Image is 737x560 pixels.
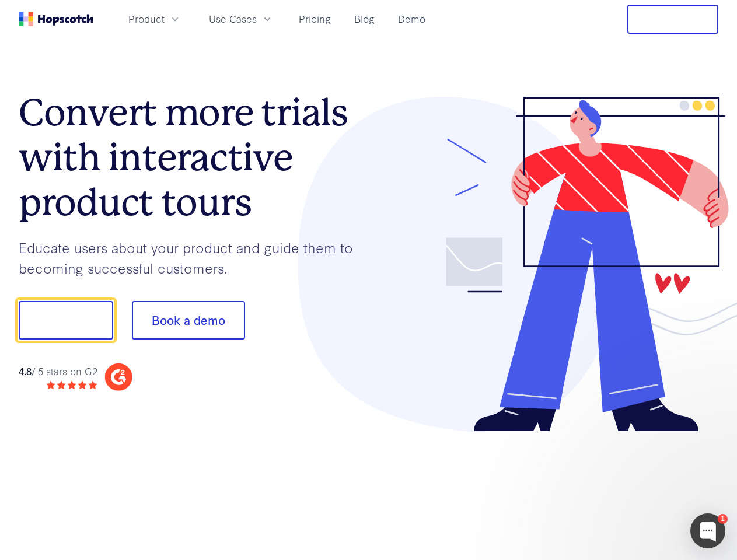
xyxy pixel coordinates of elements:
button: Use Cases [202,9,280,29]
button: Product [121,9,188,29]
a: Pricing [294,9,336,29]
strong: 4.8 [19,364,32,377]
h1: Convert more trials with interactive product tours [19,90,369,225]
p: Educate users about your product and guide them to becoming successful customers. [19,237,369,278]
span: Use Cases [209,12,257,26]
span: Product [128,12,165,26]
a: Home [19,12,93,26]
button: Book a demo [132,301,245,339]
div: / 5 stars on G2 [19,364,97,379]
button: Show me! [19,301,113,339]
div: 1 [718,514,728,524]
button: Free Trial [627,5,718,34]
a: Blog [350,9,379,29]
a: Demo [393,9,430,29]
